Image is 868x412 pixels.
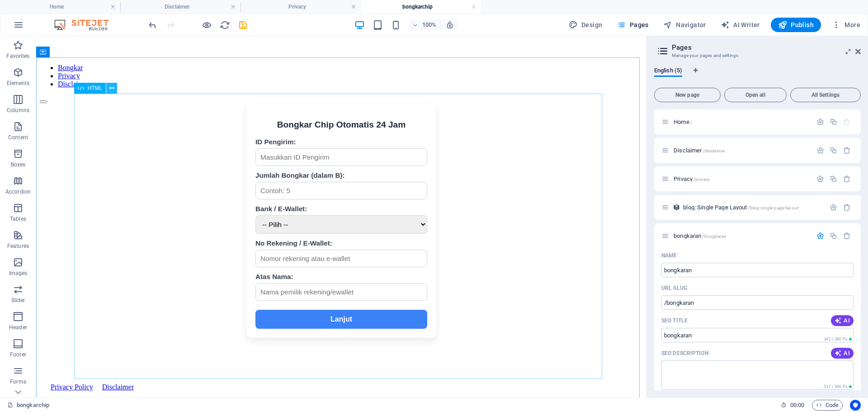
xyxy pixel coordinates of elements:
span: Click to open page [674,147,725,154]
span: 537 / 990 Px [824,384,847,389]
input: The page title in search results and browser tabs [661,328,854,342]
p: Elements [7,80,30,87]
div: Remove [843,147,851,154]
span: 00 00 [790,400,804,411]
button: Publish [771,18,821,32]
p: Content [8,134,28,141]
div: Duplicate [830,147,837,154]
div: Settings [816,118,824,126]
div: Home/ [671,119,812,125]
span: bongkaran [674,232,726,239]
span: New page [658,92,717,98]
h4: bongkarchip [361,2,481,12]
label: The text in search results and social media [661,350,708,357]
h4: Privacy [241,2,361,12]
button: AI Writer [717,18,764,32]
div: Remove [843,175,851,183]
div: Settings [816,175,824,183]
span: Code [816,400,839,411]
p: Name [661,252,677,259]
div: blog: Single Page Layout/blog-single-page-layout [680,204,825,210]
p: SEO Title [661,317,688,324]
button: Design [565,18,606,32]
i: Save (Ctrl+S) [238,20,248,30]
span: Open all [728,92,783,98]
button: Pages [613,18,652,32]
div: Settings [816,147,824,154]
p: Columns [7,107,29,114]
span: Click to open page [674,175,710,182]
p: Footer [10,351,26,358]
h6: Session time [781,400,805,411]
button: Open all [724,88,787,102]
div: Language Tabs [654,67,861,84]
button: New page [654,88,721,102]
span: Publish [778,20,814,29]
span: : [797,402,798,408]
p: Tables [10,215,26,223]
img: Editor Logo [52,19,120,30]
p: Accordion [5,188,31,195]
span: Navigator [663,20,706,29]
span: HTML [88,85,103,91]
button: save [237,19,248,30]
div: Remove [843,204,851,211]
button: Code [812,400,843,411]
span: 342 / 580 Px [824,337,847,341]
p: Boxes [11,161,26,168]
span: Click to open page [683,204,798,211]
span: Pages [617,20,648,29]
button: undo [147,19,158,30]
i: Undo: Change pages (Ctrl+Z) [147,20,158,30]
span: AI [835,317,850,324]
button: reload [219,19,230,30]
h6: 100% [422,19,437,30]
div: Privacy/privacy [671,176,812,182]
button: AI [831,315,854,326]
span: All Settings [794,92,857,98]
div: Remove [843,232,851,240]
p: Images [9,270,28,277]
div: Duplicate [830,118,837,126]
div: bongkaran/bongkaran [671,233,812,239]
label: The page title in search results and browser tabs [661,317,688,324]
span: More [832,20,860,29]
div: Disclaimer/disclaimer [671,147,812,153]
i: Reload page [220,20,230,30]
span: Click to open page [674,118,692,125]
button: Navigator [660,18,710,32]
button: More [828,18,864,32]
p: Header [9,324,27,331]
button: AI [831,348,854,359]
span: /disclaimer [703,148,726,153]
h4: Disclaimer [120,2,241,12]
span: Calculated pixel length in search results [822,336,854,342]
button: All Settings [790,88,861,102]
h3: Manage your pages and settings [672,52,843,60]
div: Settings [830,204,837,211]
p: Features [7,242,29,250]
h2: Pages [672,43,861,52]
span: /blog-single-page-layout [748,205,798,210]
span: /bongkaran [702,234,726,239]
button: Click here to leave preview mode and continue editing [201,19,212,30]
span: AI Writer [721,20,760,29]
textarea: The text in search results and social media [661,360,854,390]
div: Duplicate [830,175,837,183]
span: Design [569,20,603,29]
div: This layout is used as a template for all items (e.g. a blog post) of this collection. The conten... [673,204,680,211]
i: On resize automatically adjust zoom level to fit chosen device. [446,21,454,29]
button: Usercentrics [850,400,861,411]
div: The startpage cannot be deleted [843,118,851,126]
span: AI [835,350,850,357]
a: Click to cancel selection. Double-click to open Pages [7,400,49,411]
p: Favorites [6,52,29,60]
span: Calculated pixel length in search results [822,384,854,390]
p: URL SLUG [661,284,687,292]
span: / [690,120,692,125]
span: /privacy [693,177,710,182]
span: English (5) [654,65,682,78]
p: Forms [10,378,26,385]
button: 100% [409,19,441,30]
div: Design (Ctrl+Alt+Y) [565,18,606,32]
